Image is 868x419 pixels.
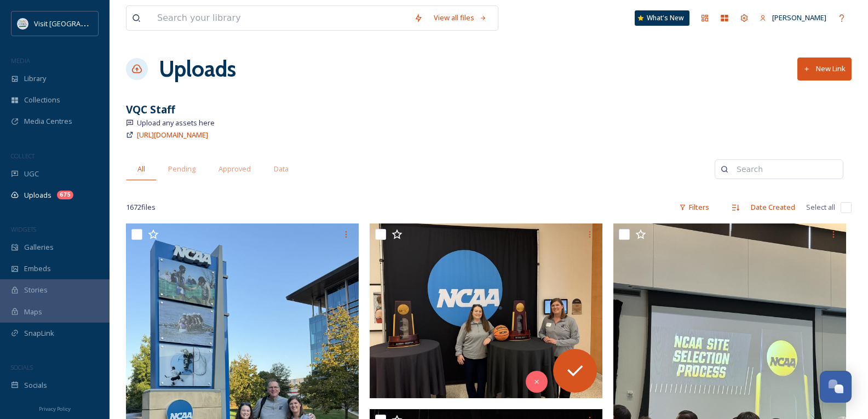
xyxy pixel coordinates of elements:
[219,164,251,174] span: Approved
[11,56,30,65] span: MEDIA
[137,164,145,174] span: All
[635,10,689,26] a: What's New
[24,73,46,84] span: Library
[39,405,71,412] span: Privacy Policy
[39,401,71,415] a: Privacy Policy
[24,242,54,252] span: Galleries
[24,263,51,274] span: Embeds
[24,116,72,127] span: Media Centres
[24,169,39,179] span: UGC
[24,285,48,295] span: Stories
[428,7,492,28] a: View all files
[674,197,715,218] div: Filters
[11,152,35,160] span: COLLECT
[24,95,60,105] span: Collections
[168,164,196,174] span: Pending
[370,223,602,398] img: ext_1757973602.045097_Kkeuning@visitquadcities.com-IMG_9295.jpeg
[745,197,801,218] div: Date Created
[159,53,236,85] a: Uploads
[137,130,208,140] span: [URL][DOMAIN_NAME]
[772,13,826,22] span: [PERSON_NAME]
[18,18,28,29] img: QCCVB_VISIT_vert_logo_4c_tagline_122019.svg
[152,6,409,30] input: Search your library
[754,7,832,28] a: [PERSON_NAME]
[820,371,852,403] button: Open Chat
[126,202,156,213] span: 1672 file s
[11,363,33,371] span: SOCIALS
[24,307,42,317] span: Maps
[11,225,36,233] span: WIDGETS
[137,128,208,141] a: [URL][DOMAIN_NAME]
[24,190,51,200] span: Uploads
[24,380,47,391] span: Socials
[797,58,852,80] button: New Link
[806,202,835,213] span: Select all
[34,18,119,28] span: Visit [GEOGRAPHIC_DATA]
[137,118,215,128] span: Upload any assets here
[57,191,73,199] div: 675
[274,164,289,174] span: Data
[731,158,837,180] input: Search
[24,328,54,338] span: SnapLink
[126,102,175,117] strong: VQC Staff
